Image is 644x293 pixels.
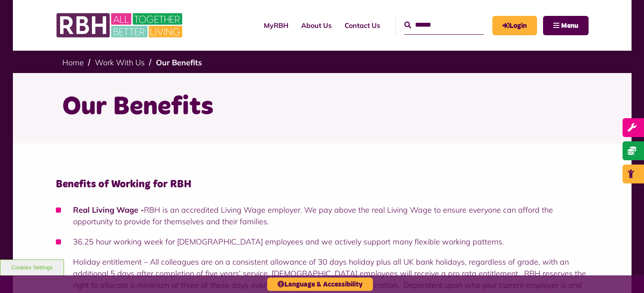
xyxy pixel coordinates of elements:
a: Work With Us [95,58,145,67]
button: Navigation [543,16,589,35]
strong: Real Living Wage - [73,205,144,215]
button: Language & Accessibility [267,278,373,291]
li: 36.25 hour working week for [DEMOGRAPHIC_DATA] employees and we actively support many flexible wo... [56,236,589,247]
span: Menu [561,22,578,29]
a: Home [62,58,84,67]
iframe: Netcall Web Assistant for live chat [605,254,644,293]
h1: Our Benefits [62,90,582,124]
h4: Benefits of Working for RBH [56,178,589,191]
a: MyRBH [257,14,295,37]
a: Our Benefits [156,58,202,67]
li: RBH is an accredited Living Wage employer. We pay above the real Living Wage to ensure everyone c... [56,204,589,227]
a: About Us [295,14,338,37]
a: Contact Us [338,14,387,37]
input: Search [404,16,484,34]
a: MyRBH [492,16,537,35]
img: RBH [56,9,185,42]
